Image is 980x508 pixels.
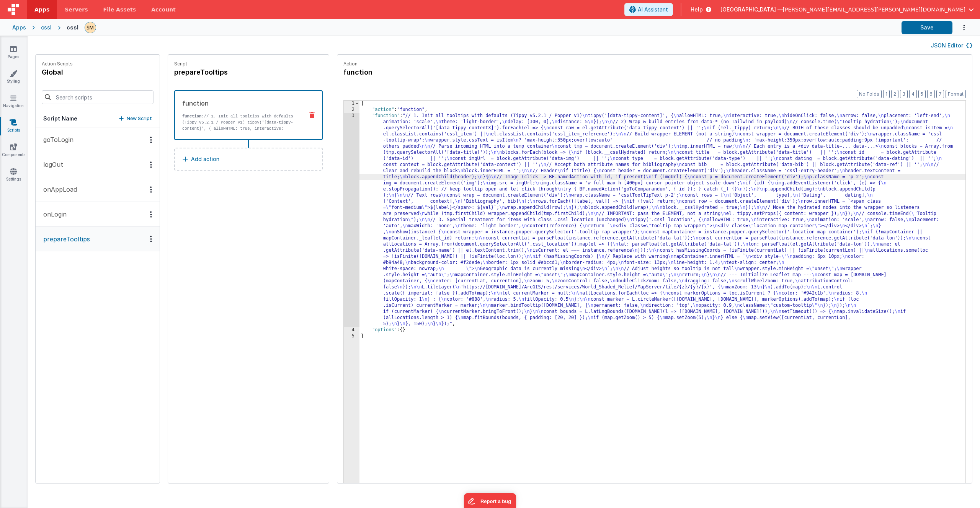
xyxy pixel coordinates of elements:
[36,127,160,152] button: goToLogin
[174,61,323,67] p: Script
[42,67,73,78] h4: global
[931,42,972,49] button: JSON Editor
[127,115,152,122] p: New Script
[39,160,63,169] p: logOut
[174,67,289,78] h4: prepareTooltips
[691,6,703,13] span: Help
[145,186,157,193] div: Options
[909,90,917,98] button: 4
[918,90,926,98] button: 5
[191,155,219,164] p: Add action
[85,22,96,33] img: e9616e60dfe10b317d64a5e98ec8e357
[344,101,359,107] div: 1
[344,107,359,113] div: 2
[12,24,26,31] div: Apps
[883,90,890,98] button: 1
[43,115,77,122] h5: Script Name
[927,90,935,98] button: 6
[39,135,73,144] p: goToLogin
[343,67,458,78] h4: function
[145,236,157,242] div: Options
[67,24,78,31] div: cssl
[182,99,297,108] div: function
[145,211,157,218] div: Options
[783,6,965,13] span: [PERSON_NAME][EMAIL_ADDRESS][PERSON_NAME][DOMAIN_NAME]
[891,90,898,98] button: 2
[103,6,136,13] span: File Assets
[936,90,944,98] button: 7
[720,6,974,13] button: [GEOGRAPHIC_DATA] — [PERSON_NAME][EMAIL_ADDRESS][PERSON_NAME][DOMAIN_NAME]
[857,90,882,98] button: No Folds
[343,61,966,67] p: Action
[182,113,297,156] p: // 1. Init all tooltips with defaults (Tippy v5.2.1 / Popper v1) tippy('[data-tippy-content]', { ...
[624,3,673,16] button: AI Assistant
[36,152,160,177] button: logOut
[902,21,952,34] button: Save
[952,20,968,36] button: Options
[344,327,359,333] div: 4
[42,90,154,104] input: Search scripts
[42,61,73,67] p: Action Scripts
[36,177,160,202] button: onAppLoad
[41,24,52,31] div: cssl
[145,161,157,168] div: Options
[145,137,157,143] div: Options
[36,202,160,227] button: onLogin
[344,113,359,327] div: 3
[720,6,783,13] span: [GEOGRAPHIC_DATA] —
[344,333,359,339] div: 5
[638,6,668,13] span: AI Assistant
[39,185,77,194] p: onAppLoad
[65,6,88,13] span: Servers
[34,6,49,13] span: Apps
[946,90,966,98] button: Format
[174,148,323,171] button: Add action
[119,115,152,122] button: New Script
[36,227,160,251] button: prepareTooltips
[182,114,204,119] strong: function:
[39,234,90,244] p: prepareTooltips
[39,210,67,219] p: onLogin
[900,90,908,98] button: 3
